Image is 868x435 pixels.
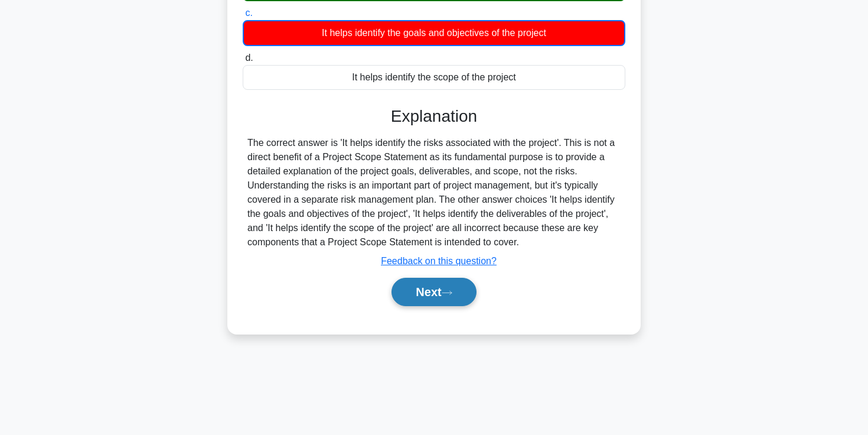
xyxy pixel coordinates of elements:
span: d. [245,53,253,63]
div: It helps identify the goals and objectives of the project [243,20,625,46]
h3: Explanation [250,106,618,126]
span: c. [245,8,252,18]
a: Feedback on this question? [381,256,497,266]
button: Next [391,278,476,306]
div: It helps identify the scope of the project [243,65,625,90]
div: The correct answer is 'It helps identify the risks associated with the project'. This is not a di... [247,136,621,249]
